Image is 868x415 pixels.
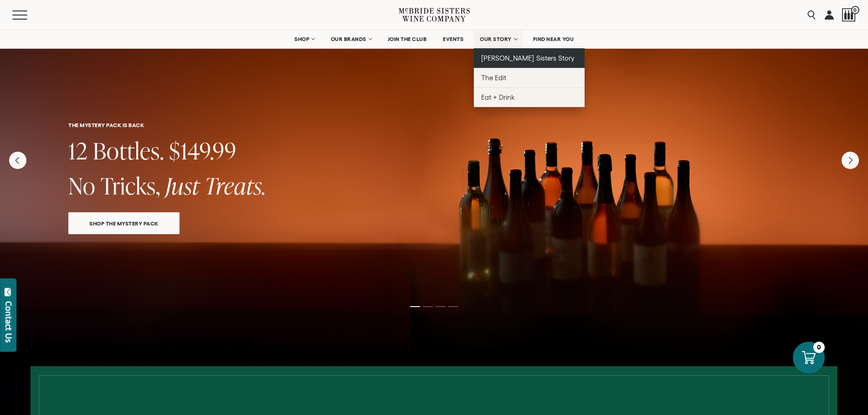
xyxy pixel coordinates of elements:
[68,122,800,128] h6: THE MYSTERY PACK IS BACK
[851,6,859,14] span: 0
[443,36,463,42] span: EVENTS
[325,30,377,48] a: OUR BRANDS
[73,218,175,229] span: SHOP THE MYSTERY PACK
[481,74,506,82] span: The Edit
[474,48,585,68] a: [PERSON_NAME] Sisters Story
[68,170,96,201] span: No
[437,30,469,48] a: EVENTS
[93,135,164,166] span: Bottles.
[481,93,515,101] span: Eat + Drink
[68,212,180,234] a: SHOP THE MYSTERY PACK
[165,170,200,201] span: Just
[448,306,458,307] li: Page dot 4
[474,68,585,87] a: The Edit
[410,306,420,307] li: Page dot 1
[480,36,512,42] span: OUR STORY
[331,36,366,42] span: OUR BRANDS
[12,10,45,20] button: Mobile Menu Trigger
[68,135,88,166] span: 12
[388,36,427,42] span: JOIN THE CLUB
[474,87,585,107] a: Eat + Drink
[101,170,160,201] span: Tricks,
[169,135,236,166] span: $149.99
[533,36,574,42] span: FIND NEAR YOU
[481,54,575,62] span: [PERSON_NAME] Sisters Story
[4,301,13,343] div: Contact Us
[474,30,523,48] a: OUR STORY
[436,306,446,307] li: Page dot 3
[527,30,580,48] a: FIND NEAR YOU
[288,30,320,48] a: SHOP
[842,152,859,169] button: Next
[813,342,825,353] div: 0
[423,306,433,307] li: Page dot 2
[294,36,310,42] span: SHOP
[382,30,433,48] a: JOIN THE CLUB
[205,170,266,201] span: Treats.
[9,152,26,169] button: Previous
